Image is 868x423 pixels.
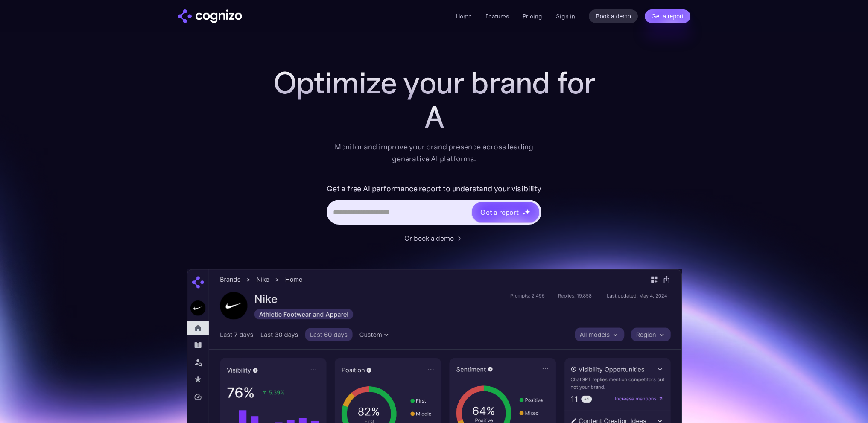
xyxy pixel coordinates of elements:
[404,233,464,243] a: Or book a demo
[480,207,519,217] div: Get a report
[589,9,638,23] a: Book a demo
[263,100,605,134] div: A
[645,9,690,23] a: Get a report
[523,12,542,20] a: Pricing
[485,12,509,20] a: Features
[329,141,539,165] div: Monitor and improve your brand presence across leading generative AI platforms.
[263,66,605,100] h1: Optimize your brand for
[178,9,242,23] img: cognizo logo
[327,182,541,229] form: Hero URL Input Form
[456,12,472,20] a: Home
[327,182,541,195] label: Get a free AI performance report to understand your visibility
[178,9,242,23] a: home
[525,209,530,214] img: star
[404,233,454,243] div: Or book a demo
[556,11,575,21] a: Sign in
[523,209,524,210] img: star
[471,201,540,223] a: Get a reportstarstarstar
[523,212,526,215] img: star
